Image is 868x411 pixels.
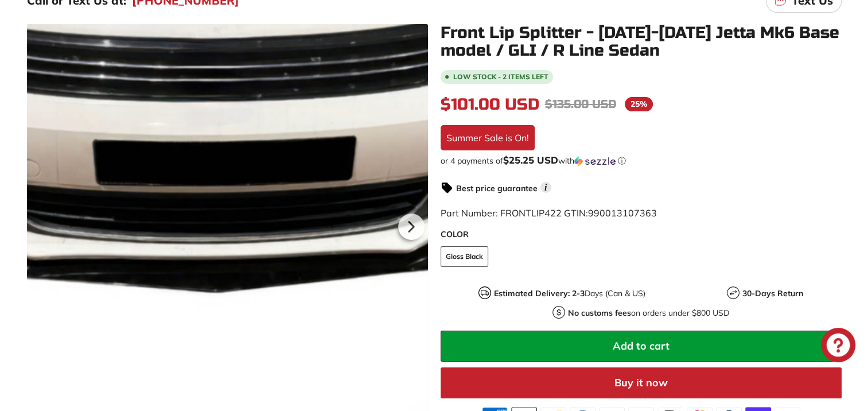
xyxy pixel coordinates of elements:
[540,182,551,193] span: i
[441,24,842,60] h1: Front Lip Splitter - [DATE]-[DATE] Jetta Mk6 Base model / GLI / R Line Sedan
[568,307,729,319] p: on orders under $800 USD
[441,331,842,362] button: Add to cart
[453,73,548,80] span: Low stock - 2 items left
[441,155,842,166] div: or 4 payments of$25.25 USDwithSezzle Click to learn more about Sezzle
[441,125,535,150] div: Summer Sale is On!
[545,97,616,111] span: $135.00 USD
[625,97,653,111] span: 25%
[588,207,657,219] span: 990013107363
[568,308,631,318] strong: No customs fees
[441,367,842,398] button: Buy it now
[494,288,585,298] strong: Estimated Delivery: 2-3
[441,95,539,114] span: $101.00 USD
[441,207,657,219] span: Part Number: FRONTLIP422 GTIN:
[742,288,803,298] strong: 30-Days Return
[456,183,538,193] strong: Best price guarantee
[503,154,558,166] span: $25.25 USD
[613,339,670,352] span: Add to cart
[494,288,645,300] p: Days (Can & US)
[574,156,616,166] img: Sezzle
[818,328,859,365] inbox-online-store-chat: Shopify online store chat
[441,228,842,241] label: COLOR
[441,155,842,166] div: or 4 payments of with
